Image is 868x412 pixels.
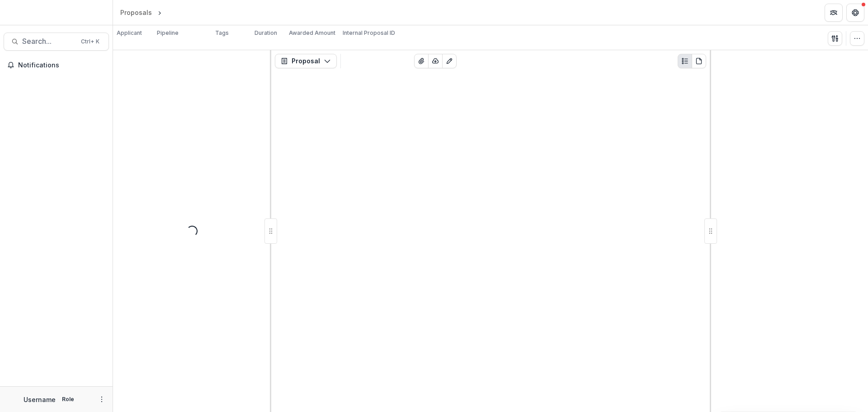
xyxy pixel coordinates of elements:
p: Internal Proposal ID [343,29,395,37]
button: Get Help [846,4,864,22]
button: More [96,394,107,405]
p: Username [24,395,56,404]
button: PDF view [692,54,706,68]
button: Plaintext view [678,54,692,68]
button: Edit as form [442,54,457,68]
button: Proposal [275,54,337,68]
nav: breadcrumb [117,6,202,19]
p: Pipeline [157,29,179,37]
button: View Attached Files [414,54,429,68]
button: Notifications [4,58,109,72]
div: Proposals [120,8,152,17]
span: Search... [22,37,75,46]
p: Duration [255,29,277,37]
span: Notifications [18,62,105,69]
button: Search... [4,33,109,51]
p: Tags [215,29,229,37]
p: Role [59,395,77,403]
p: Applicant [117,29,142,37]
a: Proposals [117,6,156,19]
div: Ctrl + K [79,37,101,47]
p: Awarded Amount [289,29,335,37]
button: Partners [825,4,843,22]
